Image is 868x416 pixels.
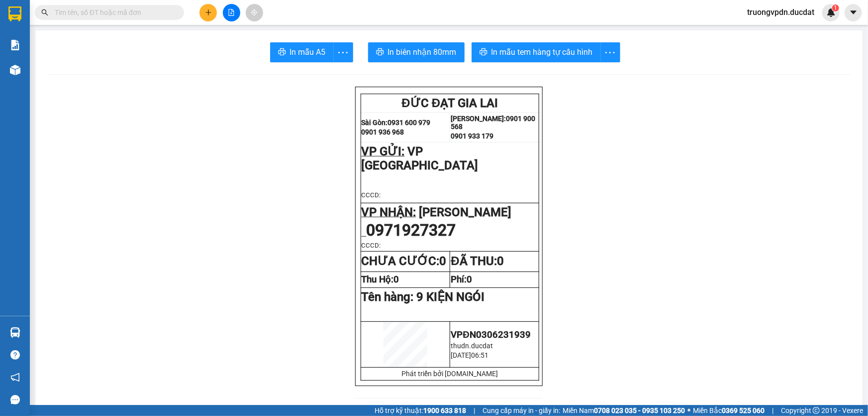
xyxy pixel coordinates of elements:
[362,290,485,304] span: Tên hàng:
[246,4,263,21] button: aim
[362,205,416,219] span: VP NHẬN:
[394,274,399,285] span: 0
[55,7,172,18] input: Tìm tên, số ĐT hoặc mã đơn
[362,128,404,136] strong: 0901 936 968
[472,42,601,62] button: printerIn mẫu tem hàng tự cấu hình
[362,242,381,249] span: CCCD:
[205,9,212,16] span: plus
[10,65,20,75] img: warehouse-icon
[375,405,466,416] span: Hỗ trợ kỹ thuật:
[362,191,381,199] span: CCCD:
[451,132,493,140] strong: 0901 933 179
[440,254,447,268] span: 0
[333,42,353,62] button: more
[813,407,820,414] span: copyright
[497,254,504,268] span: 0
[451,254,503,268] strong: ĐÃ THU:
[600,42,620,62] button: more
[491,46,593,58] span: In mẫu tem hàng tự cấu hình
[376,48,384,57] span: printer
[451,115,506,123] strong: [PERSON_NAME]:
[480,48,487,57] span: printer
[199,4,217,21] button: plus
[251,9,258,16] span: aim
[10,327,20,338] img: warehouse-icon
[367,221,456,240] span: 0971927327
[601,46,620,59] span: more
[368,42,465,62] button: printerIn biên nhận 80mm
[471,351,488,359] span: 06:51
[278,48,286,57] span: printer
[722,407,765,415] strong: 0369 525 060
[362,119,388,127] strong: Sài Gòn:
[334,46,353,59] span: more
[451,351,471,359] span: [DATE]
[388,46,457,58] span: In biên nhận 80mm
[423,407,466,415] strong: 1900 633 818
[417,290,485,304] span: 9 KIỆN NGÓI
[362,274,399,285] strong: Thu Hộ:
[772,405,773,416] span: |
[594,407,685,415] strong: 0708 023 035 - 0935 103 250
[270,42,334,62] button: printerIn mẫu A5
[362,254,447,268] strong: CHƯA CƯỚC:
[228,9,235,16] span: file-add
[223,4,240,21] button: file-add
[474,405,475,416] span: |
[832,4,839,11] sup: 1
[8,6,21,21] img: logo-vxr
[563,405,685,416] span: Miền Nam
[290,46,326,58] span: In mẫu A5
[362,144,405,158] span: VP GỬI:
[10,373,20,382] span: notification
[834,4,837,11] span: 1
[467,274,472,285] span: 0
[451,342,493,350] span: thudn.ducdat
[739,6,822,18] span: truongvpdn.ducdat
[827,8,836,17] img: icon-new-feature
[693,405,765,416] span: Miền Bắc
[402,96,498,110] span: ĐỨC ĐẠT GIA LAI
[419,205,512,219] span: [PERSON_NAME]
[388,119,431,127] strong: 0931 600 979
[41,9,48,16] span: search
[451,115,535,131] strong: 0901 900 568
[845,4,862,21] button: caret-down
[451,274,472,285] strong: Phí:
[482,405,560,416] span: Cung cấp máy in - giấy in:
[451,329,530,340] span: VPĐN0306231939
[849,8,858,17] span: caret-down
[361,367,539,380] td: Phát triển bởi [DOMAIN_NAME]
[10,40,20,50] img: solution-icon
[10,350,20,360] span: question-circle
[362,144,479,172] span: VP [GEOGRAPHIC_DATA]
[10,395,20,405] span: message
[687,409,690,413] span: ⚪️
